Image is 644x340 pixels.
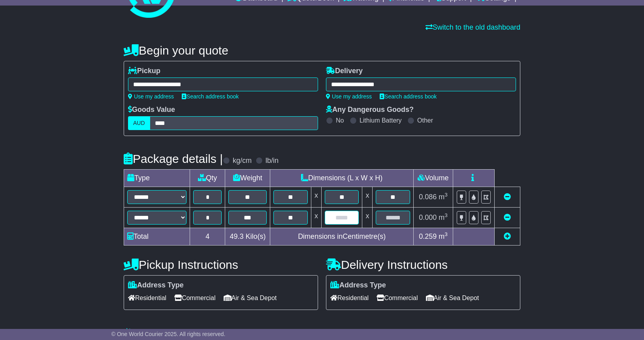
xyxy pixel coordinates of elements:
[311,187,321,208] td: x
[419,232,437,240] span: 0.259
[444,192,448,198] sup: 3
[311,208,321,228] td: x
[128,106,175,114] label: Goods Value
[266,157,279,165] label: lb/in
[124,170,190,187] td: Type
[362,208,373,228] td: x
[190,170,225,187] td: Qty
[504,213,511,221] a: Remove this item
[336,117,344,124] label: No
[439,193,448,201] span: m
[504,232,511,240] a: Add new item
[326,258,520,271] h4: Delivery Instructions
[124,228,190,246] td: Total
[380,93,437,100] a: Search address book
[128,67,160,76] label: Pickup
[504,193,511,201] a: Remove this item
[182,93,239,100] a: Search address book
[426,23,520,31] a: Switch to the old dashboard
[444,231,448,237] sup: 3
[444,212,448,218] sup: 3
[439,232,448,240] span: m
[419,213,437,221] span: 0.000
[225,170,270,187] td: Weight
[330,281,386,290] label: Address Type
[439,213,448,221] span: m
[419,193,437,201] span: 0.086
[326,106,414,114] label: Any Dangerous Goods?
[225,228,270,246] td: Kilo(s)
[270,170,414,187] td: Dimensions (L x W x H)
[230,232,243,240] span: 49.3
[224,292,277,304] span: Air & Sea Depot
[124,152,223,165] h4: Package details |
[128,281,184,290] label: Address Type
[377,292,418,304] span: Commercial
[128,93,174,100] a: Use my address
[111,331,226,337] span: © One World Courier 2025. All rights reserved.
[124,258,318,271] h4: Pickup Instructions
[174,292,215,304] span: Commercial
[128,292,166,304] span: Residential
[326,93,372,100] a: Use my address
[124,44,520,57] h4: Begin your quote
[362,187,373,208] td: x
[426,292,479,304] span: Air & Sea Depot
[360,117,402,124] label: Lithium Battery
[330,292,369,304] span: Residential
[190,228,225,246] td: 4
[326,67,363,76] label: Delivery
[417,117,433,124] label: Other
[128,116,150,130] label: AUD
[413,170,453,187] td: Volume
[270,228,414,246] td: Dimensions in Centimetre(s)
[233,157,252,165] label: kg/cm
